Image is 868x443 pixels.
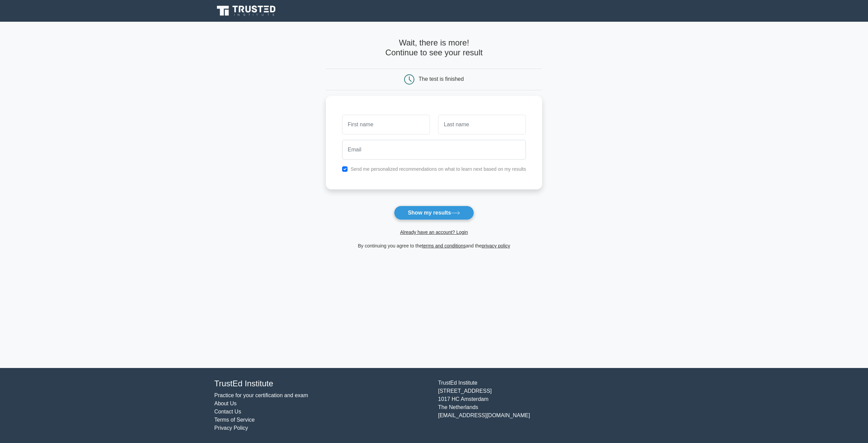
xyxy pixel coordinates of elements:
[434,379,658,432] div: TrustEd Institute [STREET_ADDRESS] 1017 HC Amsterdam The Netherlands [EMAIL_ADDRESS][DOMAIN_NAME]
[214,401,237,406] a: About Us
[214,409,241,414] a: Contact Us
[214,379,430,389] h4: TrustEd Institute
[326,38,542,58] h4: Wait, there is more! Continue to see your result
[438,115,526,134] input: Last name
[419,76,464,82] div: The test is finished
[400,229,468,235] a: Already have an account? Login
[214,425,248,431] a: Privacy Policy
[342,140,526,160] input: Email
[351,166,526,172] label: Send me personalized recommendations on what to learn next based on my results
[342,115,430,134] input: First name
[322,242,547,250] div: By continuing you agree to the and the
[394,206,474,220] button: Show my results
[422,243,466,248] a: terms and conditions
[214,417,255,423] a: Terms of Service
[482,243,510,248] a: privacy policy
[214,392,308,398] a: Practice for your certification and exam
